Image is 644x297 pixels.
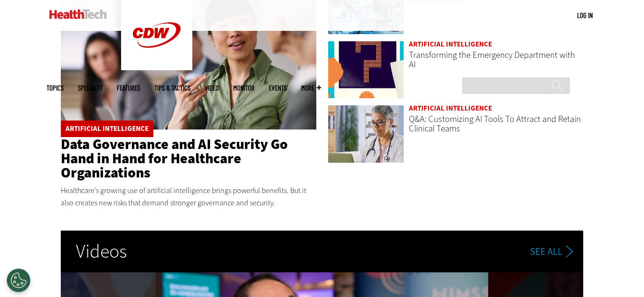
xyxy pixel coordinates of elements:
div: Cookies Settings [7,269,30,292]
a: Artificial Intelligence [66,124,149,133]
a: Video [205,84,219,92]
div: User menu [577,10,593,20]
img: Home [49,9,107,19]
h3: Videos [61,231,142,272]
a: Tips & Tactics [154,84,190,92]
a: illustration of question mark [328,41,404,101]
a: Q&A: Customizing AI Tools To Attract and Retain Clinical Teams [409,113,581,134]
span: More [301,84,321,92]
a: MonITor [233,84,255,92]
a: Features [117,84,140,92]
p: Healthcare’s growing use of artificial intelligence brings powerful benefits. But it also creates... [61,185,316,209]
span: Topics [47,84,64,92]
img: doctor on laptop [328,105,404,163]
span: See All [530,247,562,257]
button: Open Preferences [7,269,30,292]
a: Artificial Intelligence [409,103,492,113]
a: See All [530,245,581,258]
span: Specialty [78,84,103,92]
a: Events [269,84,287,92]
a: Log in [577,11,593,19]
a: doctor on laptop [328,105,404,165]
a: Data Governance and AI Security Go Hand in Hand for Healthcare Organizations [61,135,288,182]
a: CDW [121,63,192,73]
